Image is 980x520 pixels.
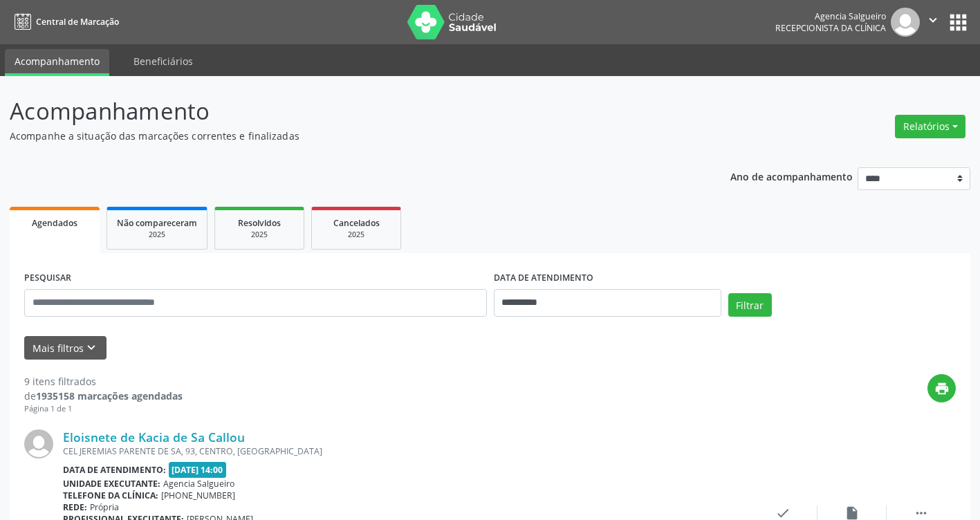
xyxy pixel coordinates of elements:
i: keyboard_arrow_down [84,340,99,355]
div: CEL JEREMIAS PARENTE DE SA, 93, CENTRO, [GEOGRAPHIC_DATA] [63,445,748,457]
button: Relatórios [895,115,965,138]
a: Eloisnete de Kacia de Sa Callou [63,429,245,445]
img: img [891,8,920,37]
a: Acompanhamento [5,49,109,76]
div: Página 1 de 1 [24,403,183,415]
a: Central de Marcação [10,10,119,33]
span: [PHONE_NUMBER] [161,490,235,501]
span: Agendados [32,217,77,229]
i:  [925,12,941,28]
label: DATA DE ATENDIMENTO [494,268,593,289]
span: Não compareceram [117,217,197,229]
span: Central de Marcação [36,16,119,28]
span: Agencia Salgueiro [163,478,234,490]
div: 2025 [322,230,391,240]
b: Unidade executante: [63,478,160,490]
div: 9 itens filtrados [24,374,183,389]
span: Própria [90,501,119,513]
button:  [920,8,946,37]
p: Acompanhamento [10,94,682,129]
button: print [927,374,956,402]
b: Telefone da clínica: [63,490,158,501]
b: Rede: [63,501,87,513]
p: Ano de acompanhamento [730,167,853,185]
strong: 1935158 marcações agendadas [36,389,183,402]
div: 2025 [117,230,197,240]
span: [DATE] 14:00 [169,462,227,478]
a: Beneficiários [124,49,203,73]
p: Acompanhe a situação das marcações correntes e finalizadas [10,129,682,143]
img: img [24,429,53,458]
button: Mais filtroskeyboard_arrow_down [24,336,107,360]
span: Recepcionista da clínica [775,22,886,34]
div: de [24,389,183,403]
i: print [934,381,950,396]
b: Data de atendimento: [63,464,166,476]
button: apps [946,10,970,35]
label: PESQUISAR [24,268,71,289]
button: Filtrar [728,293,772,317]
span: Resolvidos [238,217,281,229]
div: Agencia Salgueiro [775,10,886,22]
span: Cancelados [333,217,380,229]
div: 2025 [225,230,294,240]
